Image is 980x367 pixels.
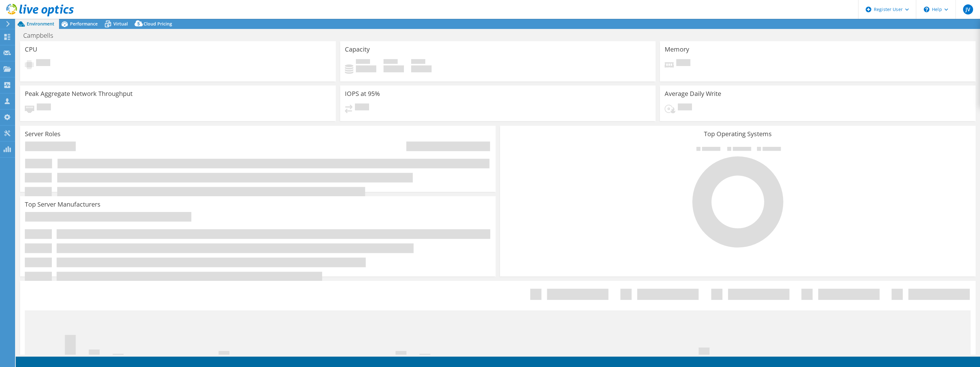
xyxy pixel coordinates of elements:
span: Pending [355,103,369,112]
h3: Capacity [345,46,370,53]
span: JV [963,4,973,14]
span: Performance [70,21,98,27]
span: Pending [36,59,50,68]
span: Virtual [113,21,128,27]
h3: Top Operating Systems [505,131,971,137]
h3: Average Daily Write [665,90,721,97]
span: Pending [676,59,690,68]
span: Pending [37,103,51,112]
span: Total [411,59,425,65]
h3: Memory [665,46,689,53]
h4: 0 GiB [356,65,376,72]
h3: IOPS at 95% [345,90,380,97]
h3: Peak Aggregate Network Throughput [25,90,133,97]
h3: Server Roles [25,131,61,137]
svg: \n [924,7,929,12]
span: Environment [27,21,54,27]
span: Used [356,59,370,65]
h3: CPU [25,46,37,53]
span: Free [384,59,398,65]
span: Cloud Pricing [144,21,172,27]
h4: 0 GiB [411,65,432,72]
h1: Campbells [20,32,63,39]
h4: 0 GiB [384,65,404,72]
h3: Top Server Manufacturers [25,201,101,208]
span: Pending [678,103,692,112]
